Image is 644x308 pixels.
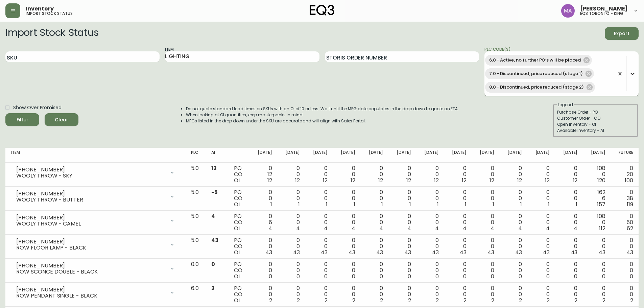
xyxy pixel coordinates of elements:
span: 2 [380,297,383,304]
span: 1 [465,200,467,208]
div: 0 0 [560,189,577,208]
span: 0 [380,273,383,280]
li: MFGs listed in the drop down under the SKU are accurate and will align with Sales Portal. [186,118,459,124]
div: 0 0 [338,237,355,256]
span: 2 [269,297,272,304]
h2: Import Stock Status [5,27,98,40]
span: 2 [547,297,550,304]
span: 4 [546,224,550,232]
button: Export [605,27,639,40]
div: Purchase Order - PO [557,109,634,115]
div: Filter [17,116,28,124]
div: Customer Order - CO [557,115,634,121]
div: 0 0 [338,213,355,232]
div: 0 0 [616,261,633,280]
span: 0 [269,273,272,280]
span: 12 [378,176,383,184]
span: 4 [463,224,467,232]
div: 0 0 [505,165,522,184]
span: Inventory [26,6,54,11]
span: 4 [268,224,272,232]
span: 1 [298,200,300,208]
th: Future [611,148,639,163]
span: 0 [324,273,328,280]
span: 43 [543,248,550,256]
div: 0 0 [366,189,383,208]
div: 0 0 [616,237,633,256]
span: 2 [352,297,355,304]
td: 5.0 [186,163,206,187]
span: 2 [602,297,605,304]
div: PO CO [234,189,244,208]
div: 6.0 - Active, no further PO’s will be placed [485,55,592,66]
span: [PERSON_NAME] [580,6,628,11]
div: 0 0 [560,261,577,280]
div: 0 0 [311,213,328,232]
span: Clear [50,116,73,124]
div: [PHONE_NUMBER]WOOLY THROW - CAMEL [11,213,180,228]
span: 1 [493,200,494,208]
span: 2 [297,297,300,304]
div: 0 0 [505,237,522,256]
span: OI [234,297,240,304]
div: 0 0 [450,213,467,232]
div: 0 0 [588,237,605,256]
span: 1 [270,200,272,208]
span: 2 [436,297,439,304]
div: 162 6 [588,189,605,208]
span: 43 [460,248,467,256]
span: 7.0 - Discontinued, price reduced (stage 1) [485,70,587,77]
li: When looking at OI quantities, keep masterpacks in mind. [186,112,459,118]
div: 0 12 [255,165,272,184]
span: 12 [211,164,217,172]
div: 0 0 [450,261,467,280]
th: [DATE] [583,148,611,163]
div: 0 0 [283,285,300,304]
div: 0 0 [477,213,494,232]
span: 6.0 - Active, no further PO’s will be placed [485,56,585,64]
span: -5 [211,188,218,196]
span: 43 [571,248,578,256]
div: 0 0 [255,285,272,304]
div: 0 0 [533,261,550,280]
div: 0 0 [533,189,550,208]
div: 0 0 [477,285,494,304]
th: AI [206,148,229,163]
div: PO CO [234,165,244,184]
span: 1 [548,200,550,208]
div: 0 0 [338,285,355,304]
span: 2 [630,297,633,304]
td: 5.0 [186,187,206,211]
div: 7.0 - Discontinued, price reduced (stage 1) [485,68,594,79]
span: OI [234,200,240,208]
span: 43 [211,236,218,244]
span: 100 [625,176,633,184]
span: 0 [546,273,550,280]
span: 2 [574,297,577,304]
span: 4 [211,212,215,220]
span: 12 [545,176,550,184]
div: 0 0 [394,189,411,208]
th: [DATE] [555,148,583,163]
div: 0 0 [366,237,383,256]
span: 12 [517,176,522,184]
div: 0 0 [505,189,522,208]
div: 0 0 [533,285,550,304]
div: [PHONE_NUMBER] [16,167,165,173]
div: 0 0 [283,237,300,256]
div: [PHONE_NUMBER]ROW SCONCE DOUBLE - BLACK [11,261,180,276]
span: 1 [354,200,355,208]
span: 120 [597,176,605,184]
div: 0 0 [394,237,411,256]
div: 0 0 [394,261,411,280]
div: PO CO [234,213,244,232]
span: 12 [295,176,300,184]
div: [PHONE_NUMBER] [16,287,165,293]
span: OI [234,224,240,232]
div: [PHONE_NUMBER] [16,239,165,245]
div: 0 0 [422,285,439,304]
span: 0 [574,273,577,280]
span: 1 [381,200,383,208]
span: 4 [296,224,300,232]
span: 4 [379,224,383,232]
